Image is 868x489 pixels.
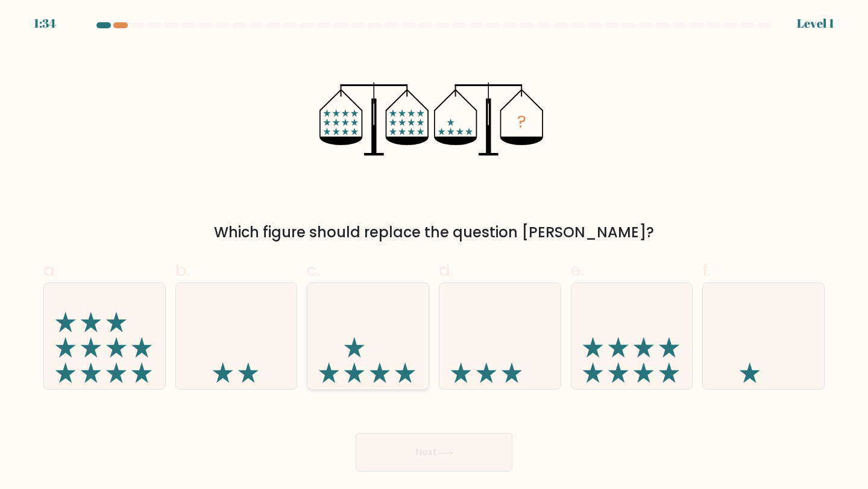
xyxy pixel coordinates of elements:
[43,258,58,282] span: a.
[702,258,711,282] span: f.
[34,14,56,33] div: 1:34
[175,258,190,282] span: b.
[517,110,526,134] tspan: ?
[307,258,320,282] span: c.
[797,14,834,33] div: Level 1
[439,258,453,282] span: d.
[356,433,512,472] button: Next
[571,258,584,282] span: e.
[51,222,817,243] div: Which figure should replace the question [PERSON_NAME]?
